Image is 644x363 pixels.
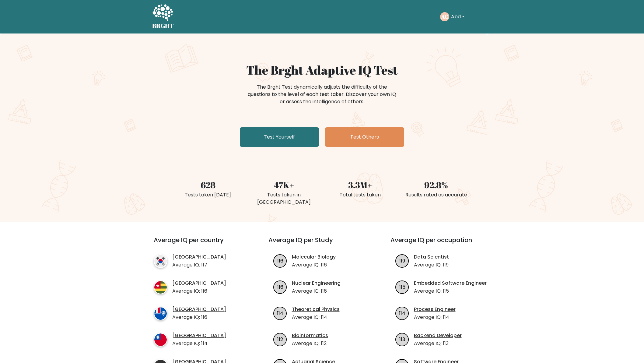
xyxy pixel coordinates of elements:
[390,236,498,251] h3: Average IQ per occupation
[173,178,242,191] div: 628
[250,178,318,191] div: 47K+
[172,253,226,261] a: [GEOGRAPHIC_DATA]
[172,280,226,287] a: [GEOGRAPHIC_DATA]
[292,253,336,261] a: Molecular Biology
[277,257,283,264] text: 116
[292,306,340,313] a: Theoretical Physics
[399,257,405,264] text: 119
[292,332,328,339] a: Bioinformatics
[173,63,471,77] h1: The Brght Adaptive IQ Test
[172,340,226,347] p: Average IQ: 114
[326,178,394,191] div: 3.3M+
[325,127,404,147] a: Test Others
[154,236,247,251] h3: Average IQ per country
[399,309,405,316] text: 114
[173,191,242,199] div: Tests taken [DATE]
[152,22,174,30] h5: BRGHT
[154,254,167,268] img: country
[414,287,487,295] p: Average IQ: 115
[414,306,456,313] a: Process Engineer
[414,253,449,261] a: Data Scientist
[292,261,336,269] p: Average IQ: 116
[449,13,466,21] button: Abd
[399,336,405,343] text: 113
[152,2,174,31] a: BRGHT
[414,280,487,287] a: Embedded Software Engineer
[402,191,471,199] div: Results rated as accurate
[172,261,226,269] p: Average IQ: 117
[277,336,283,343] text: 112
[172,287,226,295] p: Average IQ: 116
[154,280,167,294] img: country
[250,191,318,206] div: Tests taken in [GEOGRAPHIC_DATA]
[292,340,328,347] p: Average IQ: 112
[326,191,394,199] div: Total tests taken
[240,127,319,147] a: Test Yourself
[172,314,226,321] p: Average IQ: 116
[402,178,471,191] div: 92.8%
[172,332,226,339] a: [GEOGRAPHIC_DATA]
[268,236,376,251] h3: Average IQ per Study
[172,306,226,313] a: [GEOGRAPHIC_DATA]
[292,287,341,295] p: Average IQ: 116
[154,333,167,347] img: country
[154,307,167,320] img: country
[277,283,283,290] text: 116
[292,280,341,287] a: Nuclear Engineering
[277,309,283,316] text: 114
[292,314,340,321] p: Average IQ: 114
[414,332,462,339] a: Backend Developer
[414,340,462,347] p: Average IQ: 113
[414,314,456,321] p: Average IQ: 114
[246,83,398,105] div: The Brght Test dynamically adjusts the difficulty of the questions to the level of each test take...
[399,283,405,290] text: 115
[441,13,448,20] text: AC
[414,261,449,269] p: Average IQ: 119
